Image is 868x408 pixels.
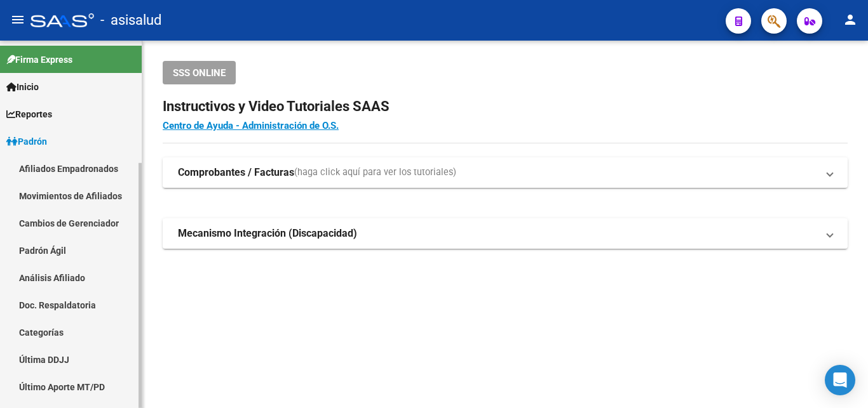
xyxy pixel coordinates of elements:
[294,166,456,180] span: (haga click aquí para ver los tutoriales)
[173,67,226,79] span: SSS ONLINE
[6,135,47,148] span: Padrón
[6,53,72,67] span: Firma Express
[843,12,858,27] mat-icon: person
[178,166,294,180] strong: Comprobantes / Facturas
[163,120,339,131] a: Centro de Ayuda - Administración de O.S.
[163,95,848,119] h2: Instructivos y Video Tutoriales SAAS
[163,218,848,249] mat-expansion-panel-header: Mecanismo Integración (Discapacidad)
[10,12,25,27] mat-icon: menu
[100,6,161,34] span: - asisalud
[178,227,357,240] strong: Mecanismo Integración (Discapacidad)
[163,61,236,84] button: SSS ONLINE
[6,107,52,121] span: Reportes
[163,157,848,188] mat-expansion-panel-header: Comprobantes / Facturas(haga click aquí para ver los tutoriales)
[825,365,855,395] div: Open Intercom Messenger
[6,80,39,94] span: Inicio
